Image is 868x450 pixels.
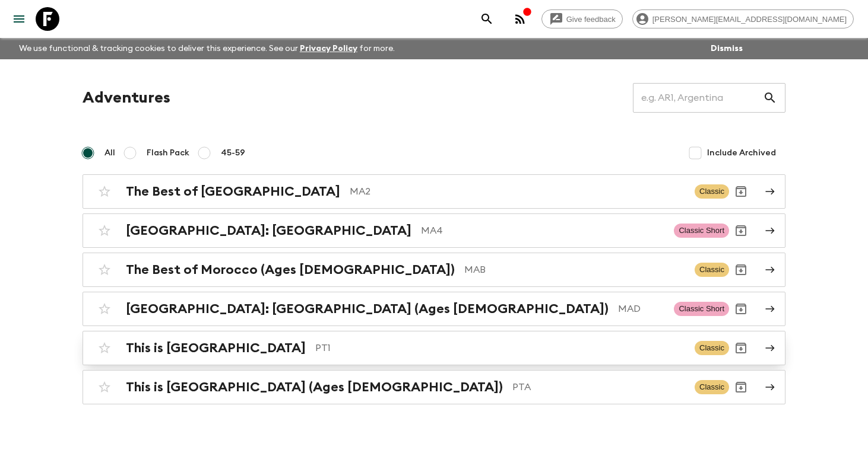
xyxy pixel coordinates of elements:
[221,147,245,159] span: 45-59
[83,253,785,287] a: The Best of Morocco (Ages [DEMOGRAPHIC_DATA])MABClassicArchive
[646,15,853,24] span: [PERSON_NAME][EMAIL_ADDRESS][DOMAIN_NAME]
[729,180,753,203] button: Archive
[729,375,753,399] button: Archive
[83,86,170,110] h1: Adventures
[475,7,499,31] button: search adventures
[708,40,746,57] button: Dismiss
[512,380,685,394] p: PTA
[729,297,753,321] button: Archive
[126,223,411,238] h2: [GEOGRAPHIC_DATA]: [GEOGRAPHIC_DATA]
[315,341,685,355] p: PT1
[707,147,776,159] span: Include Archived
[695,184,729,199] span: Classic
[126,262,455,277] h2: The Best of Morocco (Ages [DEMOGRAPHIC_DATA])
[147,147,189,159] span: Flash Pack
[300,44,357,53] a: Privacy Policy
[674,224,729,238] span: Classic Short
[83,213,785,248] a: [GEOGRAPHIC_DATA]: [GEOGRAPHIC_DATA]MA4Classic ShortArchive
[104,147,115,159] span: All
[632,9,854,28] div: [PERSON_NAME][EMAIL_ADDRESS][DOMAIN_NAME]
[729,258,753,282] button: Archive
[695,341,729,355] span: Classic
[14,38,400,59] p: We use functional & tracking cookies to deliver this experience. See our for more.
[541,9,623,28] a: Give feedback
[729,336,753,360] button: Archive
[126,340,306,356] h2: This is [GEOGRAPHIC_DATA]
[83,370,785,404] a: This is [GEOGRAPHIC_DATA] (Ages [DEMOGRAPHIC_DATA])PTAClassicArchive
[7,7,31,31] button: menu
[83,331,785,365] a: This is [GEOGRAPHIC_DATA]PT1ClassicArchive
[126,379,503,395] h2: This is [GEOGRAPHIC_DATA] (Ages [DEMOGRAPHIC_DATA])
[618,302,664,316] p: MAD
[350,184,685,199] p: MA2
[695,380,729,394] span: Classic
[421,224,664,238] p: MA4
[83,292,785,326] a: [GEOGRAPHIC_DATA]: [GEOGRAPHIC_DATA] (Ages [DEMOGRAPHIC_DATA])MADClassic ShortArchive
[83,174,785,209] a: The Best of [GEOGRAPHIC_DATA]MA2ClassicArchive
[126,301,609,317] h2: [GEOGRAPHIC_DATA]: [GEOGRAPHIC_DATA] (Ages [DEMOGRAPHIC_DATA])
[633,81,763,114] input: e.g. AR1, Argentina
[464,263,685,277] p: MAB
[729,219,753,242] button: Archive
[674,302,729,316] span: Classic Short
[126,184,340,199] h2: The Best of [GEOGRAPHIC_DATA]
[695,263,729,277] span: Classic
[560,15,622,24] span: Give feedback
